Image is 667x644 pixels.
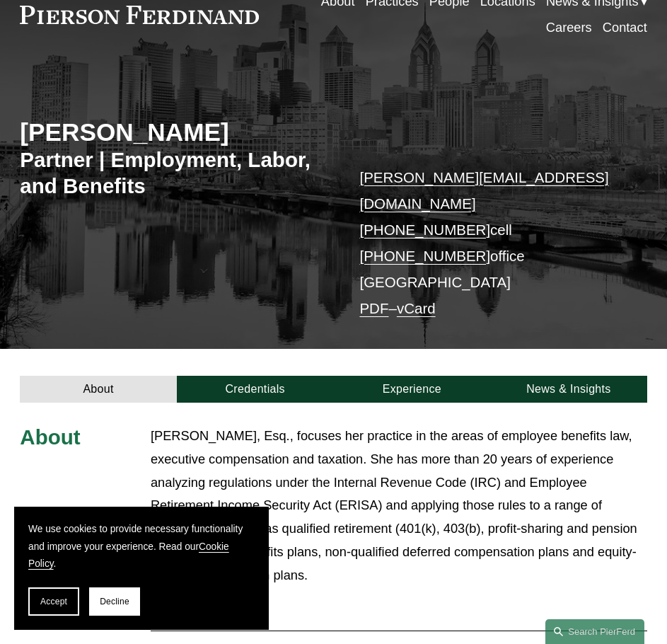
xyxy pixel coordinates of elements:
[28,541,229,570] a: Cookie Policy
[100,597,129,606] span: Decline
[359,300,388,316] a: PDF
[359,169,608,212] a: [PERSON_NAME][EMAIL_ADDRESS][DOMAIN_NAME]
[490,376,647,403] a: News & Insights
[603,15,647,41] a: Contact
[334,376,491,403] a: Experience
[151,425,647,587] p: [PERSON_NAME], Esq., focuses her practice in the areas of employee benefits law, executive compen...
[359,222,490,238] a: [PHONE_NUMBER]
[359,248,490,264] a: [PHONE_NUMBER]
[14,507,269,630] section: Cookie banner
[40,597,67,606] span: Accept
[161,598,647,614] span: Read More
[359,165,620,322] p: cell office [GEOGRAPHIC_DATA] –
[397,300,436,316] a: vCard
[177,376,334,403] a: Credentials
[20,376,177,403] a: About
[20,147,333,199] h3: Partner | Employment, Labor, and Benefits
[28,521,255,573] p: We use cookies to provide necessary functionality and improve your experience. Read our .
[546,15,592,41] a: Careers
[151,587,647,624] button: Read More
[545,619,644,644] a: Search this site
[20,425,80,449] span: About
[89,587,140,616] button: Decline
[28,587,79,616] button: Accept
[20,117,333,148] h2: [PERSON_NAME]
